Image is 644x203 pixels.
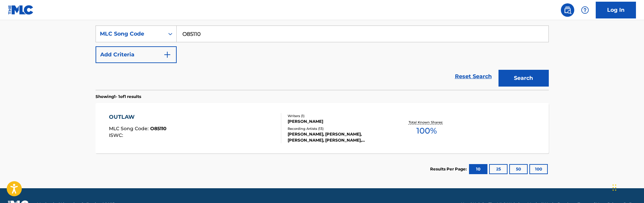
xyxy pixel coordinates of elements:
form: Search Form [96,26,549,90]
p: Total Known Shares: [409,120,445,125]
iframe: Chat Widget [610,171,644,203]
div: [PERSON_NAME], [PERSON_NAME], [PERSON_NAME], [PERSON_NAME], [PERSON_NAME], [PERSON_NAME] [288,131,389,143]
p: Showing 1 - 1 of 1 results [96,94,141,100]
button: 10 [469,164,487,174]
button: 50 [509,164,528,174]
img: 9d2ae6d4665cec9f34b9.svg [163,51,171,59]
a: Public Search [561,3,574,17]
button: 100 [529,164,548,174]
div: Recording Artists ( 13 ) [288,126,389,131]
img: MLC Logo [8,5,34,15]
button: Add Criteria [96,46,177,63]
a: Log In [596,2,636,18]
button: 25 [489,164,508,174]
div: MLC Song Code [100,30,160,38]
div: Writers ( 1 ) [288,113,389,118]
a: OUTLAWMLC Song Code:O85110ISWC:Writers (1)[PERSON_NAME]Recording Artists (13)[PERSON_NAME], [PERS... [96,103,549,153]
p: Results Per Page: [430,166,468,172]
span: ISWC : [109,132,125,138]
div: OUTLAW [109,113,167,121]
div: [PERSON_NAME] [288,118,389,124]
img: help [581,6,589,14]
button: Search [499,70,549,87]
div: Drag [612,177,617,198]
span: O85110 [150,125,167,132]
span: 100 % [416,125,437,137]
a: Reset Search [452,69,495,84]
span: MLC Song Code : [109,125,150,132]
img: search [564,6,572,14]
div: Help [578,3,592,17]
